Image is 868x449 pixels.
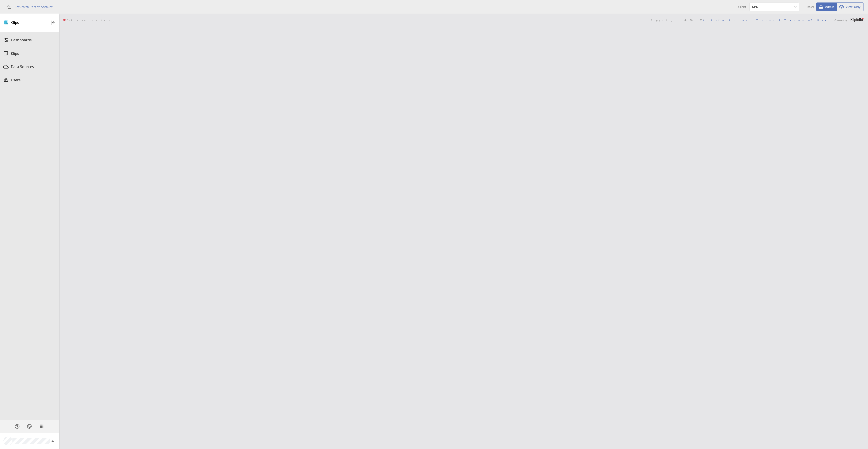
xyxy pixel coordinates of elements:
[651,19,752,21] span: Copyright © 2025
[63,19,113,21] span: Not connected.
[4,19,35,26] img: Klipfolio klips logo
[11,78,48,83] div: Users
[13,423,21,430] div: Help
[38,423,45,430] div: Klipfolio Apps
[851,18,863,22] img: logo-footer.png
[49,19,57,26] div: Collapse
[837,2,863,11] button: View as View-Only
[14,5,53,8] span: Return to Parent Account
[11,38,48,43] div: Dashboards
[816,2,837,11] button: View as Admin
[39,424,44,429] div: Klipfolio Apps
[752,5,758,8] div: KPN
[26,423,33,430] div: Themes
[834,19,847,21] span: Powered by
[846,5,861,9] span: View-Only
[11,51,48,56] div: Klips
[807,5,814,8] span: Role:
[4,19,35,26] div: Go to Dashboards
[11,64,48,69] div: Data Sources
[756,19,830,22] a: Trust & Terms of Use
[4,2,53,12] a: Return to Parent Account
[27,424,32,429] svg: Themes
[738,5,747,8] span: Client:
[825,5,834,9] span: Admin
[703,19,752,22] a: Klipfolio Inc.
